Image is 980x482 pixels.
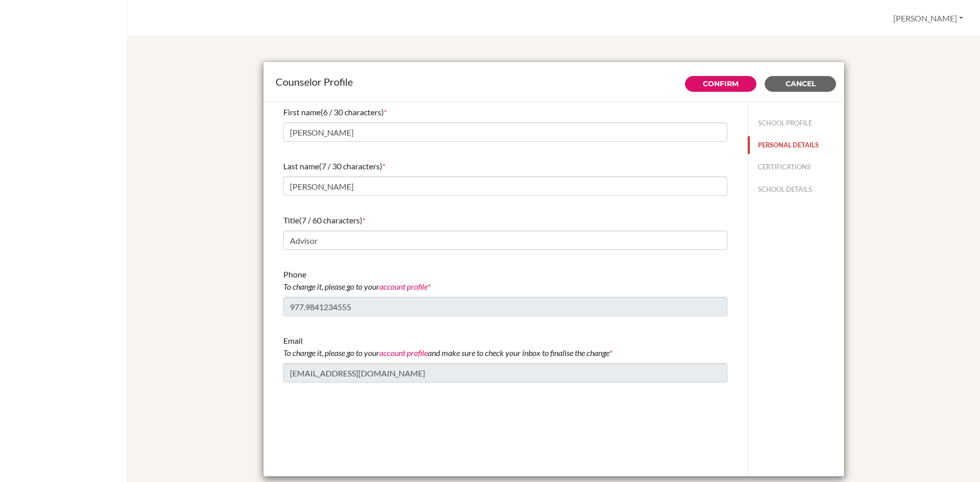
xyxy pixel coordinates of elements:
button: SCHOOL DETAILS [748,181,844,198]
button: SCHOOL PROFILE [748,114,844,132]
button: CERTIFICATIONS [748,158,844,176]
span: (7 / 60 characters) [299,215,362,225]
i: To change it, please go to your [283,282,428,291]
span: First name [283,107,321,117]
button: PERSONAL DETAILS [748,136,844,154]
button: [PERSON_NAME] [889,9,968,28]
span: (7 / 30 characters) [319,161,382,171]
span: Phone [283,269,428,291]
span: (6 / 30 characters) [321,107,384,117]
a: account profile [379,282,428,291]
i: To change it, please go to your and make sure to check your inbox to finalise the change [283,348,609,358]
div: Counselor Profile [276,74,832,89]
a: account profile [379,348,428,358]
span: Title [283,215,299,225]
span: Email [283,336,609,358]
span: Last name [283,161,319,171]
